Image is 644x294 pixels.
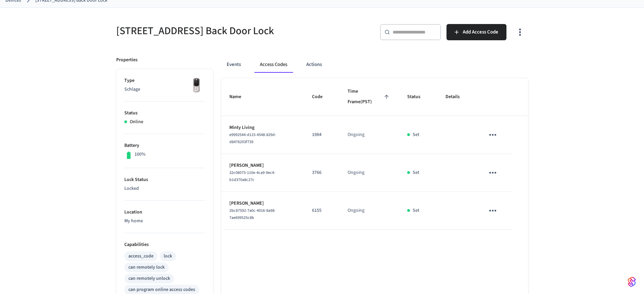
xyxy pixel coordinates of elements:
[124,142,205,149] p: Battery
[128,286,195,293] div: can program online access codes
[446,24,506,40] button: Add Access Code
[312,207,331,214] p: 6155
[413,207,419,214] p: Set
[229,132,276,145] span: e9992544-d115-4548-829d-d8476203f739
[116,56,138,64] p: Properties
[124,241,205,248] p: Capabilities
[124,86,205,93] p: Schlage
[254,56,293,73] button: Access Codes
[413,131,419,138] p: Set
[128,275,170,282] div: can remotely unlock
[229,92,250,102] span: Name
[124,218,205,225] p: My home
[221,56,246,73] button: Events
[188,77,205,94] img: Yale Assure Touchscreen Wifi Smart Lock, Satin Nickel, Front
[628,276,636,287] img: SeamLogoGradient.69752ec5.svg
[221,56,528,73] div: ant example
[229,208,276,221] span: 2bc87592-7a0c-4016-8a98-7ae699525c8b
[312,131,331,138] p: 1984
[413,169,419,176] p: Set
[229,162,296,169] p: [PERSON_NAME]
[407,92,429,102] span: Status
[124,176,205,183] p: Lock Status
[339,116,399,154] td: Ongoing
[339,154,399,192] td: Ongoing
[312,169,331,176] p: 3766
[130,118,143,126] p: Online
[301,56,327,73] button: Actions
[229,170,275,183] span: 32c08075-110e-4ca9-9ec4-b1d370a8c27c
[348,86,391,108] span: Time Frame(PST)
[128,264,165,271] div: can remotely lock
[339,192,399,230] td: Ongoing
[124,209,205,216] p: Location
[229,200,296,207] p: [PERSON_NAME]
[445,92,469,102] span: Details
[164,253,172,260] div: lock
[463,28,498,37] span: Add Access Code
[221,78,528,230] table: sticky table
[128,253,153,260] div: access_code
[134,151,146,158] p: 100%
[116,24,318,38] h5: [STREET_ADDRESS] Back Door Lock
[312,92,331,102] span: Code
[124,185,205,192] p: Locked
[229,124,296,131] p: Minty Living
[124,110,205,117] p: Status
[124,77,205,84] p: Type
